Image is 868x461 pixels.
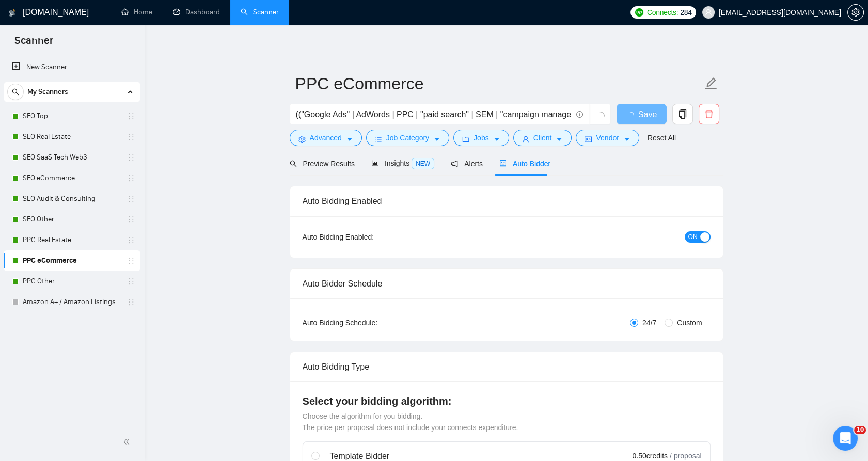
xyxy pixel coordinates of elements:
[412,158,434,169] span: NEW
[635,8,643,17] img: upwork-logo.png
[23,126,121,147] a: SEO Real Estate
[127,153,135,162] span: holder
[310,132,342,144] span: Advanced
[672,104,693,124] button: copy
[433,135,440,143] span: caret-down
[298,135,306,143] span: setting
[513,130,572,146] button: userClientcaret-down
[127,133,135,141] span: holder
[127,298,135,306] span: holder
[499,160,507,167] span: robot
[23,230,121,250] a: PPC Real Estate
[290,160,297,167] span: search
[386,132,429,144] span: Job Category
[647,7,678,18] span: Connects:
[648,132,676,144] a: Reset All
[704,77,718,90] span: edit
[617,104,667,124] button: Save
[847,4,864,21] button: setting
[290,130,362,146] button: settingAdvancedcaret-down
[462,135,469,143] span: folder
[451,160,458,167] span: notification
[4,57,140,77] li: New Scanner
[290,160,355,168] span: Preview Results
[705,9,712,16] span: user
[451,160,483,168] span: Alerts
[346,135,353,143] span: caret-down
[626,112,638,120] span: loading
[699,104,719,124] button: delete
[638,317,660,328] span: 24/7
[127,215,135,224] span: holder
[303,412,518,432] span: Choose the algorithm for you bidding. The price per proposal does not include your connects expen...
[499,160,550,168] span: Auto Bidder
[680,7,691,18] span: 284
[23,147,121,168] a: SEO SaaS Tech Web3
[833,426,858,451] iframe: Intercom live chat
[123,437,133,447] span: double-left
[556,135,563,143] span: caret-down
[375,135,382,143] span: bars
[638,108,657,121] span: Save
[673,317,706,328] span: Custom
[576,130,639,146] button: idcardVendorcaret-down
[241,8,279,17] a: searchScanner
[127,112,135,120] span: holder
[453,130,509,146] button: folderJobscaret-down
[533,132,552,144] span: Client
[4,82,140,312] li: My Scanners
[596,132,619,144] span: Vendor
[303,269,711,298] div: Auto Bidder Schedule
[23,106,121,126] a: SEO Top
[127,277,135,285] span: holder
[9,5,16,21] img: logo
[23,188,121,209] a: SEO Audit & Consulting
[127,236,135,244] span: holder
[576,111,583,118] span: info-circle
[623,135,630,143] span: caret-down
[595,112,605,121] span: loading
[295,71,702,97] input: Scanner name...
[493,135,500,143] span: caret-down
[522,135,529,143] span: user
[847,8,864,17] a: setting
[371,159,434,167] span: Insights
[127,174,135,182] span: holder
[303,231,438,243] div: Auto Bidding Enabled:
[6,33,61,55] span: Scanner
[23,209,121,230] a: SEO Other
[296,108,572,121] input: Search Freelance Jobs...
[585,135,592,143] span: idcard
[848,8,863,17] span: setting
[670,451,701,461] span: / proposal
[303,317,438,328] div: Auto Bidding Schedule:
[7,84,24,100] button: search
[303,352,711,381] div: Auto Bidding Type
[8,88,23,96] span: search
[127,195,135,203] span: holder
[688,231,698,243] span: ON
[121,8,152,17] a: homeHome
[854,426,866,434] span: 10
[173,8,220,17] a: dashboardDashboard
[303,394,711,408] h4: Select your bidding algorithm:
[474,132,489,144] span: Jobs
[371,160,378,167] span: area-chart
[673,109,692,119] span: copy
[27,82,68,102] span: My Scanners
[23,168,121,188] a: SEO eCommerce
[23,292,121,312] a: Amazon A+ / Amazon Listings
[366,130,449,146] button: barsJob Categorycaret-down
[23,250,121,271] a: PPC eCommerce
[303,186,711,216] div: Auto Bidding Enabled
[12,57,132,77] a: New Scanner
[699,109,719,119] span: delete
[127,257,135,265] span: holder
[23,271,121,292] a: PPC Other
